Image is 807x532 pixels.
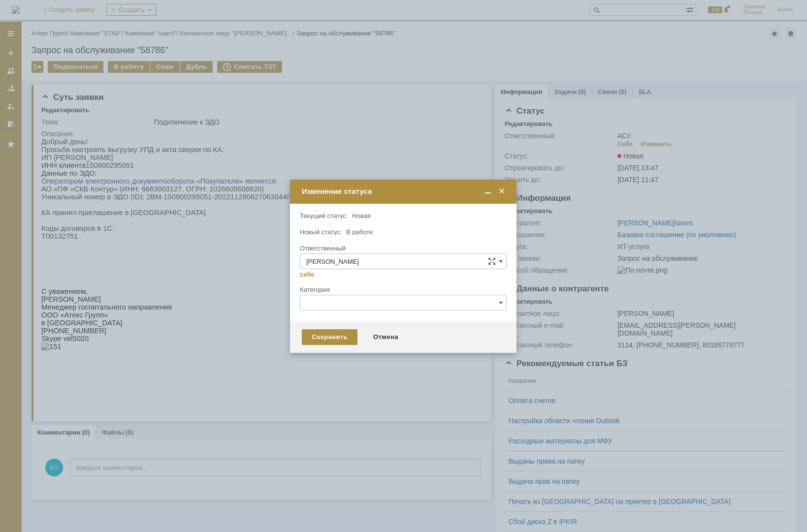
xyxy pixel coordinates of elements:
[300,286,505,293] div: Категория
[346,228,373,236] span: В работе
[497,187,507,196] span: Закрыть
[488,257,496,265] span: Сложная форма
[300,212,348,219] label: Текущий статус:
[302,187,507,196] div: Изменение статуса
[483,187,493,196] span: Свернуть (Ctrl + M)
[300,228,342,236] label: Новый статус:
[300,245,505,251] div: Ответственный
[300,271,315,279] a: себе
[352,212,371,219] span: Новая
